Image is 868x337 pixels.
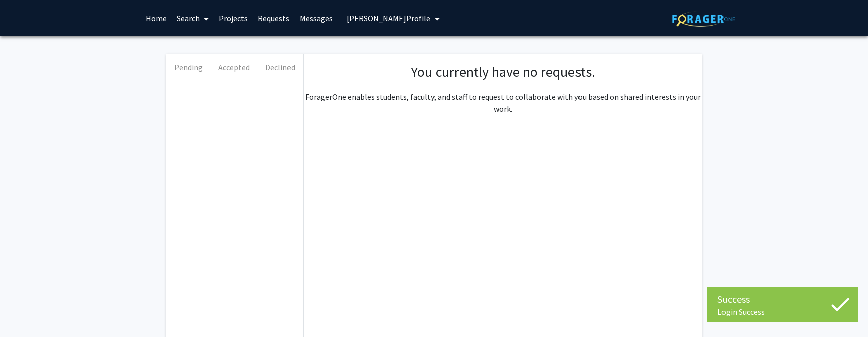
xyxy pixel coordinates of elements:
h1: You currently have no requests. [314,64,692,81]
p: ForagerOne enables students, faculty, and staff to request to collaborate with you based on share... [304,91,702,115]
div: Success [717,292,848,307]
a: Search [172,1,214,36]
a: Messages [295,1,338,36]
button: Accepted [211,54,257,81]
a: Projects [214,1,253,36]
a: Requests [253,1,295,36]
div: Login Success [717,307,848,317]
button: Pending [166,54,211,81]
a: Home [140,1,172,36]
button: Declined [257,54,303,81]
span: [PERSON_NAME] Profile [347,13,430,23]
img: ForagerOne Logo [672,11,735,27]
